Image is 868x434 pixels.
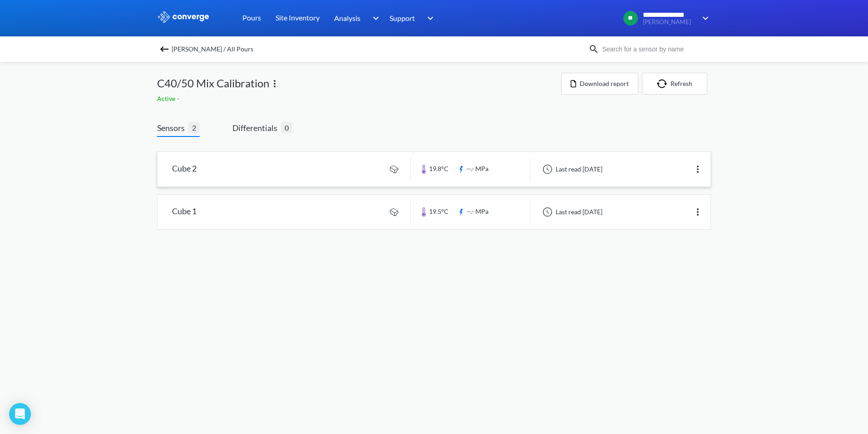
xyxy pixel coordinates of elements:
img: downArrow.svg [421,13,436,24]
div: Open Intercom Messenger [9,403,31,425]
img: downArrow.svg [367,13,381,24]
img: logo_ewhite.svg [157,11,210,23]
span: C40/50 Mix Calibration [157,75,269,92]
input: Search for a sensor by name [599,44,709,54]
span: [PERSON_NAME] [643,19,696,25]
img: icon-file.svg [571,80,576,87]
span: 2 [188,122,200,133]
img: icon-refresh.svg [657,79,671,88]
button: Refresh [642,73,707,95]
img: more.svg [692,164,703,175]
img: more.svg [692,207,703,217]
span: 0 [281,122,292,133]
img: icon-search.svg [588,44,599,55]
img: more.svg [269,78,280,89]
img: downArrow.svg [696,13,711,24]
span: Sensors [157,121,188,134]
span: Analysis [334,12,360,24]
span: Support [390,12,415,24]
span: Differentials [232,121,281,134]
button: Download report [561,73,638,95]
span: - [177,95,181,102]
span: [PERSON_NAME] / All Pours [172,43,253,56]
img: backspace.svg [159,44,170,55]
span: Active [157,95,177,102]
